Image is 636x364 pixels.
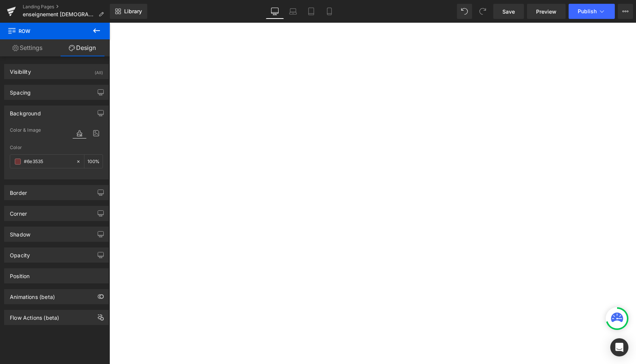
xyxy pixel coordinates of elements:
[527,4,566,19] a: Preview
[10,128,41,133] span: Color & Image
[10,310,59,321] div: Flow Actions (beta)
[284,4,302,19] a: Laptop
[10,227,30,238] div: Shadow
[24,157,72,166] input: Color
[10,185,27,196] div: Border
[110,4,147,19] a: New Library
[475,4,490,19] button: Redo
[457,4,472,19] button: Undo
[618,4,633,19] button: More
[95,64,103,77] div: (All)
[610,338,628,356] div: Open Intercom Messenger
[10,289,55,300] div: Animations (beta)
[55,39,110,56] a: Design
[302,4,320,19] a: Tablet
[124,8,142,15] span: Library
[502,8,515,16] span: Save
[10,85,31,96] div: Spacing
[10,64,31,75] div: Visibility
[569,4,615,19] button: Publish
[8,23,83,39] span: Row
[536,8,556,16] span: Preview
[10,269,30,279] div: Position
[10,106,41,117] div: Background
[10,206,27,217] div: Corner
[84,155,103,168] div: %
[320,4,338,19] a: Mobile
[10,145,103,150] div: Color
[266,4,284,19] a: Desktop
[23,4,110,10] a: Landing Pages
[23,11,95,17] span: enseignement [DEMOGRAPHIC_DATA] esoterique tibetain les voies lumineuses de l'eveil
[10,248,30,258] div: Opacity
[578,8,597,14] span: Publish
